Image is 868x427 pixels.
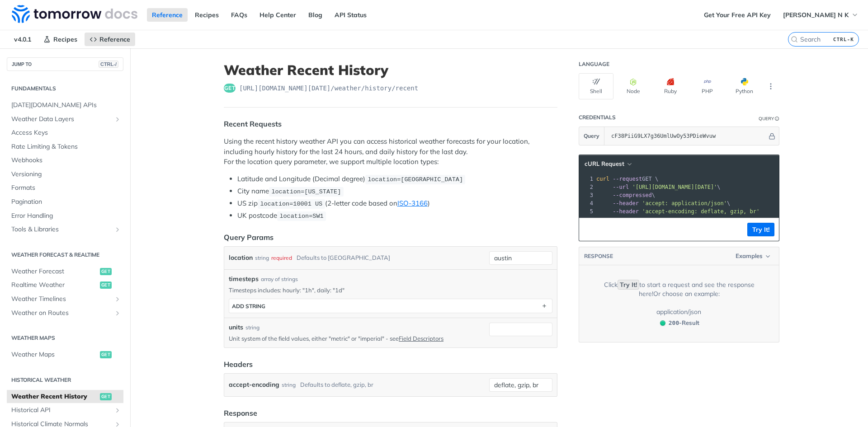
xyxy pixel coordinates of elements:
a: Help Center [255,8,301,22]
span: Weather on Routes [11,309,112,318]
span: get [100,282,112,289]
button: Show subpages for Tools & Libraries [114,226,121,233]
span: \ [596,184,721,190]
button: cURL Request [581,160,634,169]
span: location=SW1 [279,213,323,220]
span: 'accept-encoding: deflate, gzip, br' [642,208,759,215]
a: Tools & LibrariesShow subpages for Tools & Libraries [7,223,123,236]
span: Historical API [11,406,112,415]
h1: Weather Recent History [224,62,557,78]
span: Weather Timelines [11,295,112,304]
li: City name [237,186,557,197]
div: string [245,324,259,332]
button: Ruby [653,73,688,99]
kbd: CTRL-K [831,35,856,44]
div: Query Params [224,232,274,243]
p: Unit system of the field values, either "metric" or "imperial" - see [229,334,486,343]
span: cURL Request [585,160,624,168]
div: ADD string [232,303,265,310]
div: application/json [656,307,701,316]
span: Reference [99,35,130,43]
button: JUMP TOCTRL-/ [7,57,123,71]
button: Copy to clipboard [584,223,596,236]
div: Click to start a request and see the response here! Or choose an example: [594,280,764,298]
div: Headers [224,359,253,370]
span: --header [613,200,639,206]
span: get [224,84,236,93]
a: Recipes [190,8,224,22]
div: 4 [579,199,594,207]
span: v4.0.1 [9,33,36,46]
span: Realtime Weather [11,281,98,290]
li: UK postcode [237,211,557,221]
button: Show subpages for Weather Data Layers [114,116,121,123]
div: required [271,251,292,264]
span: timesteps [229,274,259,284]
a: Reference [147,8,188,22]
div: Language [579,61,609,68]
li: US zip (2-letter code based on ) [237,198,557,209]
button: Python [727,73,762,99]
button: Query [579,127,604,145]
span: Weather Data Layers [11,115,112,124]
div: string [282,378,296,391]
a: Webhooks [7,154,123,167]
div: 3 [579,191,594,199]
span: Recipes [53,35,77,43]
svg: More ellipsis [767,82,775,90]
a: Blog [303,8,327,22]
div: 2 [579,183,594,191]
button: Show subpages for Historical API [114,407,121,414]
span: Weather Recent History [11,392,98,401]
i: Information [775,117,779,121]
span: location=[US_STATE] [271,188,341,195]
button: Show subpages for Weather on Routes [114,310,121,317]
a: Access Keys [7,126,123,140]
span: Weather Forecast [11,267,98,276]
span: --request [613,176,642,182]
button: Examples [732,252,774,261]
a: Get Your Free API Key [699,8,776,22]
span: Error Handling [11,211,121,221]
span: Access Keys [11,128,121,137]
label: units [229,323,243,332]
a: Field Descriptors [399,335,443,342]
div: 1 [579,175,594,183]
a: Weather Mapsget [7,348,123,361]
img: Tomorrow.io Weather API Docs [12,5,137,23]
label: location [229,251,253,264]
a: Formats [7,181,123,195]
button: RESPONSE [584,252,613,261]
a: Weather on RoutesShow subpages for Weather on Routes [7,306,123,320]
h2: Fundamentals [7,84,123,93]
span: Webhooks [11,156,121,165]
a: Weather Forecastget [7,265,123,278]
label: accept-encoding [229,378,279,391]
span: '[URL][DOMAIN_NAME][DATE]' [632,184,717,190]
span: get [100,268,112,275]
div: QueryInformation [759,115,779,122]
span: 200 [669,319,679,326]
div: string [255,251,269,264]
h2: Weather Forecast & realtime [7,251,123,259]
div: Recent Requests [224,118,282,129]
button: [PERSON_NAME] N K [778,8,863,22]
span: [DATE][DOMAIN_NAME] APIs [11,101,121,110]
a: Realtime Weatherget [7,278,123,292]
span: Tools & Libraries [11,225,112,234]
button: Node [616,73,651,99]
button: More Languages [764,80,778,93]
button: Show subpages for Weather Timelines [114,296,121,303]
button: ADD string [229,299,552,313]
a: Weather Recent Historyget [7,390,123,404]
span: Versioning [11,170,121,179]
span: \ [596,192,655,198]
h2: Historical Weather [7,376,123,384]
span: --header [613,208,639,215]
li: Latitude and Longitude (Decimal degree) [237,174,557,184]
span: Weather Maps [11,350,98,359]
button: Try It! [747,223,774,236]
button: 200200-Result [656,319,703,328]
span: get [100,351,112,358]
span: get [100,393,112,400]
